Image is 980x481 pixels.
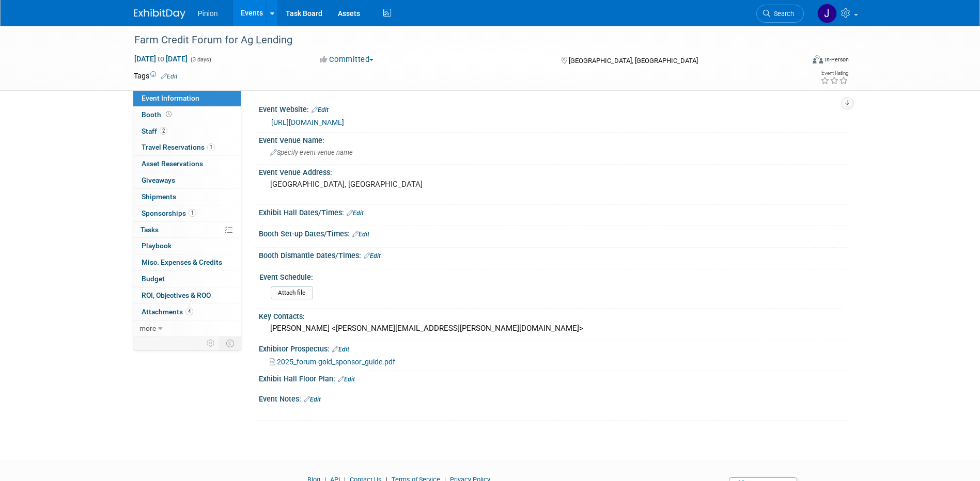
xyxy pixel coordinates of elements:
a: [URL][DOMAIN_NAME] [271,118,344,126]
span: Budget [142,275,165,283]
td: Tags [134,71,178,81]
button: Committed [316,54,378,65]
div: Event Venue Name: [259,133,847,146]
a: Sponsorships1 [133,205,241,221]
div: Booth Set-up Dates/Times: [259,226,847,239]
span: Asset Reservations [142,159,203,168]
a: Edit [312,106,329,114]
div: Event Website: [259,102,847,115]
a: Edit [338,376,355,383]
span: Attachments [142,308,193,316]
div: Exhibit Hall Dates/Times: [259,205,847,218]
span: 2 [160,127,167,135]
span: Booth [142,110,174,119]
span: Travel Reservations [142,143,215,151]
img: Format-Inperson.png [813,55,823,63]
a: Shipments [133,189,241,205]
span: 1 [207,143,215,151]
a: Edit [332,346,349,353]
span: ROI, Objectives & ROO [142,291,211,299]
a: ROI, Objectives & ROO [133,287,241,303]
span: to [156,55,166,63]
a: Travel Reservations1 [133,139,241,155]
span: [GEOGRAPHIC_DATA], [GEOGRAPHIC_DATA] [569,57,698,65]
div: Event Notes: [259,391,847,405]
pre: [GEOGRAPHIC_DATA], [GEOGRAPHIC_DATA] [270,180,492,189]
span: Staff [142,127,167,135]
a: Booth [133,107,241,123]
span: Tasks [141,226,159,234]
a: Giveaways [133,172,241,188]
div: Key Contacts: [259,309,847,322]
span: Pinion [198,9,218,18]
a: Playbook [133,238,241,254]
a: Tasks [133,222,241,238]
a: more [133,320,241,336]
div: Event Venue Address: [259,165,847,178]
span: Booth not reserved yet [164,110,174,118]
img: ExhibitDay [134,9,185,19]
div: Event Format [743,54,849,69]
span: Giveaways [142,176,175,184]
a: Edit [352,231,369,238]
span: Search [770,10,794,18]
span: Event Information [142,94,199,102]
a: Search [756,5,804,23]
a: Edit [304,396,321,403]
span: 2025_forum-gold_sponsor_guide.pdf [277,358,395,366]
a: Event Information [133,90,241,106]
span: Playbook [142,242,172,250]
a: Edit [161,73,178,80]
span: 1 [189,209,196,217]
span: Specify event venue name [270,149,353,156]
a: Attachments4 [133,304,241,320]
span: Misc. Expenses & Credits [142,258,222,266]
div: Booth Dismantle Dates/Times: [259,248,847,261]
a: Edit [347,210,364,217]
div: Farm Credit Forum for Ag Lending [131,31,788,50]
span: Shipments [142,193,176,201]
a: Asset Reservations [133,156,241,172]
a: Staff2 [133,123,241,139]
span: (3 days) [190,56,211,63]
span: more [139,324,156,332]
span: Sponsorships [142,209,196,217]
a: 2025_forum-gold_sponsor_guide.pdf [270,358,395,366]
a: Misc. Expenses & Credits [133,254,241,270]
td: Toggle Event Tabs [220,336,241,350]
div: Event Schedule: [259,269,842,282]
div: In-Person [825,56,849,63]
div: Exhibit Hall Floor Plan: [259,371,847,384]
span: [DATE] [DATE] [134,54,188,63]
div: Event Rating [820,71,848,76]
div: [PERSON_NAME] <[PERSON_NAME][EMAIL_ADDRESS][PERSON_NAME][DOMAIN_NAME]> [267,320,839,336]
span: 4 [185,308,193,315]
img: Jennifer Plumisto [817,4,837,23]
a: Budget [133,271,241,287]
a: Edit [364,252,381,260]
div: Exhibitor Prospectus: [259,341,847,355]
td: Personalize Event Tab Strip [202,336,220,350]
